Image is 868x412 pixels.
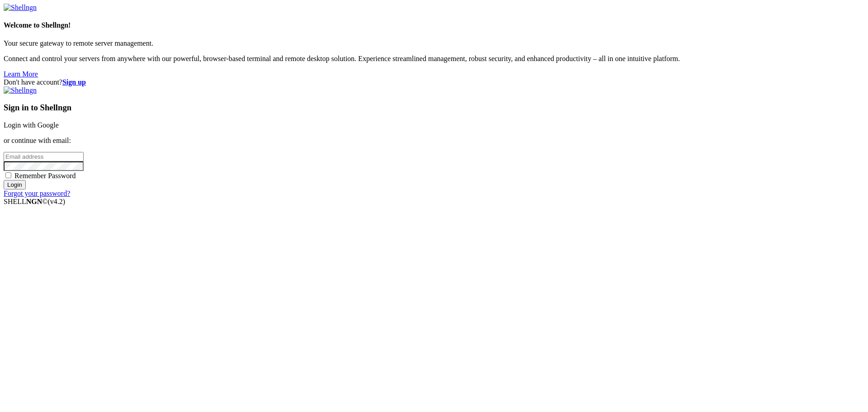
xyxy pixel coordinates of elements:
a: Forgot your password? [4,189,70,197]
p: Connect and control your servers from anywhere with our powerful, browser-based terminal and remo... [4,55,864,63]
h4: Welcome to Shellngn! [4,21,864,29]
span: 4.2.0 [48,198,66,205]
p: or continue with email: [4,137,864,145]
input: Login [4,180,26,189]
img: Shellngn [4,4,37,12]
span: SHELL © [4,198,65,205]
div: Don't have account? [4,78,864,86]
input: Remember Password [5,172,11,178]
a: Sign up [62,78,86,86]
a: Login with Google [4,121,59,129]
a: Learn More [4,70,38,78]
p: Your secure gateway to remote server management. [4,39,864,47]
b: NGN [26,198,42,205]
h3: Sign in to Shellngn [4,103,864,113]
img: Shellngn [4,86,37,95]
input: Email address [4,152,84,161]
span: Remember Password [14,172,76,180]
